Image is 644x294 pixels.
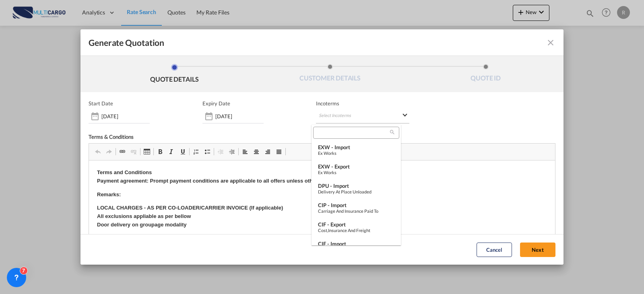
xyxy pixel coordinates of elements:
[8,44,194,67] strong: LOCAL CHARGES - AS PER CO-LOADER/CARRIER INVOICE (If applicable) All exclusions appliable as per ...
[318,241,394,247] div: CIF - import
[8,75,335,148] strong: Quote conditions: • Valid for non-hazardous general cargo. • Subject to final cargo details and a...
[318,208,394,214] div: Carriage and Insurance Paid to
[318,221,394,228] div: CIF - export
[318,163,394,170] div: EXW - export
[318,183,394,189] div: DPU - import
[318,228,394,233] div: Cost,Insurance and Freight
[8,31,32,37] strong: Remarks:
[8,9,281,23] strong: Terms and Conditions Payment agreement: Prompt payment conditions are applicable to all offers un...
[318,150,394,156] div: Ex Works
[318,170,394,175] div: Ex Works
[318,202,394,208] div: CIP - import
[318,189,394,194] div: Delivery at Place Unloaded
[318,144,394,150] div: EXW - import
[389,129,395,135] md-icon: icon-magnify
